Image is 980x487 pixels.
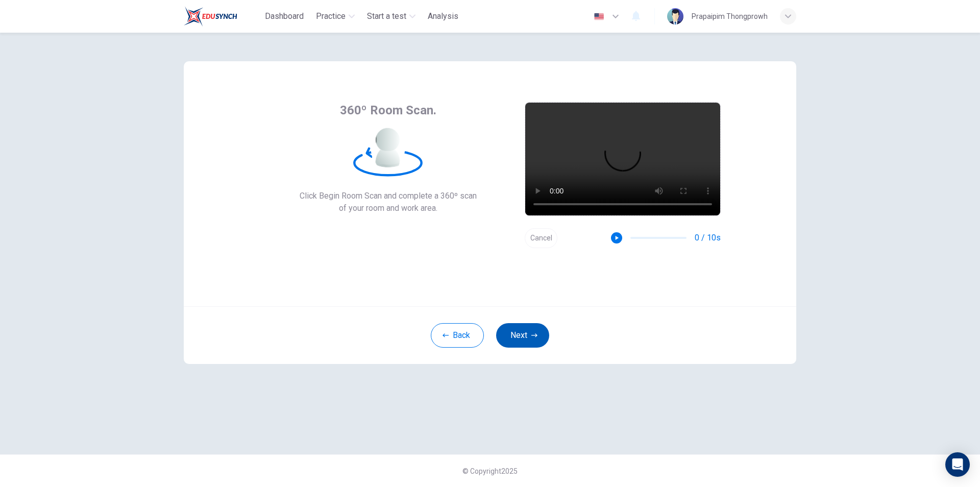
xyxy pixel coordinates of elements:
[340,102,436,118] span: 360º Room Scan.
[593,13,605,20] img: en
[692,10,768,22] div: Prapaipim Thongprowh
[300,190,477,202] span: Click Begin Room Scan and complete a 360º scan
[265,10,304,22] span: Dashboard
[424,7,462,26] button: Analysis
[312,7,359,26] button: Practice
[184,6,237,27] img: Train Test logo
[363,7,420,26] button: Start a test
[496,323,549,348] button: Next
[184,6,261,27] a: Train Test logo
[316,10,346,22] span: Practice
[695,232,721,244] span: 0 / 10s
[431,323,484,348] button: Back
[261,7,308,26] button: Dashboard
[300,202,477,214] span: of your room and work area.
[945,452,970,477] div: Open Intercom Messenger
[367,10,406,22] span: Start a test
[428,10,458,22] span: Analysis
[667,8,683,25] img: Profile picture
[462,467,518,475] span: © Copyright 2025
[525,228,557,248] button: Cancel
